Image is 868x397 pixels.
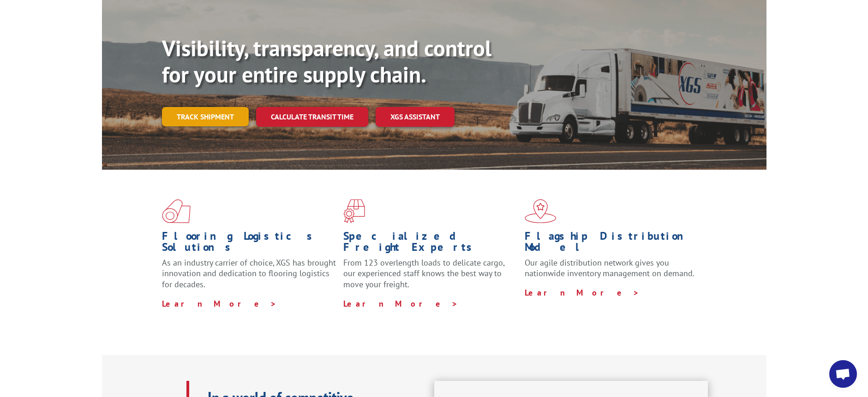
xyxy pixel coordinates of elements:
h1: Flagship Distribution Model [525,231,699,257]
a: Track shipment [162,107,249,126]
a: Learn More > [162,298,277,309]
img: xgs-icon-focused-on-flooring-red [343,199,365,223]
img: xgs-icon-total-supply-chain-intelligence-red [162,199,191,223]
a: Learn More > [525,287,640,298]
span: As an industry carrier of choice, XGS has brought innovation and dedication to flooring logistics... [162,257,336,290]
h1: Specialized Freight Experts [343,231,518,257]
a: Learn More > [343,298,458,309]
h1: Flooring Logistics Solutions [162,231,336,257]
a: XGS ASSISTANT [376,107,455,127]
p: From 123 overlength loads to delicate cargo, our experienced staff knows the best way to move you... [343,257,518,298]
a: Calculate transit time [256,107,368,127]
b: Visibility, transparency, and control for your entire supply chain. [162,34,491,89]
span: Our agile distribution network gives you nationwide inventory management on demand. [525,257,694,279]
img: xgs-icon-flagship-distribution-model-red [525,199,557,223]
a: Open chat [829,360,857,388]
